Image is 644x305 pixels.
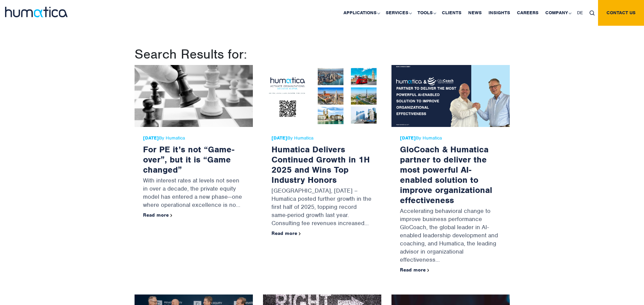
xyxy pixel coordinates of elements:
[170,214,172,217] img: arrowicon
[271,144,370,185] a: Humatica Delivers Continued Growth in 1H 2025 and Wins Top Industry Honors
[427,269,429,272] img: arrowicon
[400,135,416,141] strong: [DATE]
[271,135,373,141] span: By Humatica
[143,212,172,218] a: Read more
[135,46,510,62] h1: Search Results for:
[391,65,510,127] img: GloCoach & Humatica partner to deliver the most powerful AI-enabled solution to improve organizat...
[299,232,301,235] img: arrowicon
[143,144,234,175] a: For PE it’s not “Game-over”, but it is “Game changed”
[135,65,253,127] img: For PE it’s not “Game-over”, but it is “Game changed”
[263,65,381,127] img: Humatica Delivers Continued Growth in 1H 2025 and Wins Top Industry Honors
[400,205,501,267] p: Accelerating behavioral change to improve business performance GloCoach, the global leader in AI-...
[143,135,244,141] span: By Humatica
[143,135,159,141] strong: [DATE]
[143,175,244,212] p: With interest rates at levels not seen in over a decade, the private equity model has entered a n...
[400,267,429,273] a: Read more
[400,144,492,205] a: GloCoach & Humatica partner to deliver the most powerful AI-enabled solution to improve organizat...
[5,7,68,17] img: logo
[590,10,595,16] img: search_icon
[400,135,501,141] span: By Humatica
[271,135,287,141] strong: [DATE]
[577,10,583,16] span: DE
[271,185,373,231] p: [GEOGRAPHIC_DATA], [DATE] – Humatica posted further growth in the first half of 2025, topping rec...
[271,230,301,236] a: Read more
